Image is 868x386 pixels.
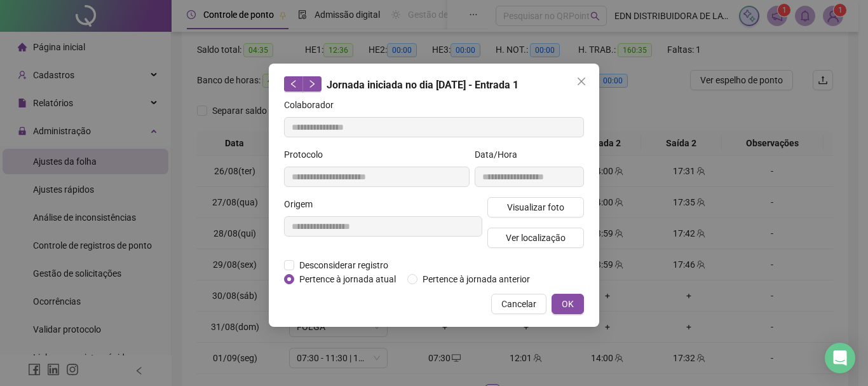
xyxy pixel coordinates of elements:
[475,148,526,162] label: Data/Hora
[284,98,342,112] label: Colaborador
[284,76,303,92] button: left
[562,297,574,311] span: OK
[294,258,393,272] span: Desconsiderar registro
[289,79,298,88] span: left
[501,297,536,311] span: Cancelar
[571,71,592,92] button: Close
[507,200,564,214] span: Visualizar foto
[308,79,316,88] span: right
[825,343,855,373] div: Open Intercom Messenger
[284,148,331,162] label: Protocolo
[487,197,584,217] button: Visualizar foto
[284,197,321,211] label: Origem
[506,231,566,245] span: Ver localização
[491,294,546,314] button: Cancelar
[284,76,584,93] div: Jornada iniciada no dia [DATE] - Entrada 1
[552,294,584,314] button: OK
[294,272,401,286] span: Pertence à jornada atual
[417,272,535,286] span: Pertence à jornada anterior
[302,76,322,92] button: right
[487,228,584,248] button: Ver localização
[576,76,587,86] span: close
